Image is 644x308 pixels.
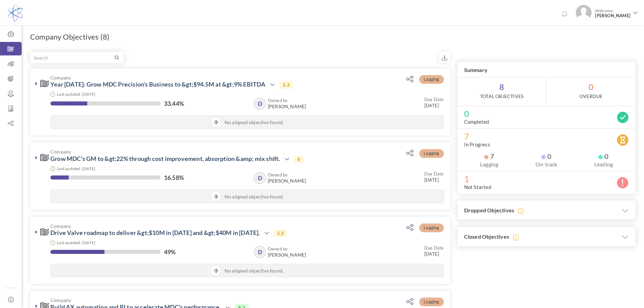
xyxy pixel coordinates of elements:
[464,161,515,168] label: Lagging
[268,252,306,258] span: [PERSON_NAME]
[57,92,95,97] small: Last updated: [DATE]
[224,193,284,200] span: No aligned objective found.
[50,298,386,303] span: Company
[546,77,636,106] span: 0
[30,52,113,63] input: Search
[559,9,570,20] a: Notifications
[50,80,266,88] a: Year [DATE]: Grow MDC Precision's Business to &gt;$94.5M at &gt;9% EBITDA
[438,52,451,63] small: Export
[57,240,95,245] small: Last updated: [DATE]
[50,75,386,80] span: Company
[424,171,444,176] small: Due Date
[424,245,444,251] small: Due Date
[484,153,494,160] span: 7
[419,298,444,306] span: Lagging
[424,245,444,257] small: [DATE]
[268,246,288,252] b: Owned by
[464,184,491,190] label: Not Started
[457,200,636,220] h3: Dropped Objectives
[419,75,444,84] span: Lagging
[164,100,184,107] label: 33.44%
[464,110,629,117] span: 0
[164,174,184,181] label: 16.58%
[424,97,444,102] small: Due Date
[268,104,306,109] span: [PERSON_NAME]
[424,96,444,109] small: [DATE]
[521,161,572,168] label: On-track
[598,153,609,160] span: 0
[457,77,546,106] span: 8
[268,98,288,103] b: Owned by
[50,223,386,229] span: Company
[579,93,602,100] label: OverDue
[30,32,110,42] h1: Company Objectives (8)
[268,172,288,177] b: Owned by
[57,166,95,171] small: Last updated: [DATE]
[268,178,306,184] span: [PERSON_NAME]
[592,5,632,22] span: Welcome,
[464,118,489,125] label: Completed
[50,149,386,154] span: Company
[464,141,490,148] label: In Progress
[541,153,551,160] span: 0
[576,5,592,21] img: Photo
[280,81,293,89] span: 5.3
[8,4,23,21] img: Logo
[419,223,444,232] span: Lagging
[255,173,265,183] a: D
[50,155,280,162] a: Grow MDC's GM to &gt;22% through cost improvement, absorption &amp; mix shift.
[50,229,260,236] a: Drive Valve roadmap to deliver &gt;$10M in [DATE] and &gt;$40M in [DATE].
[578,161,629,168] label: Leading
[224,267,284,274] span: No aligned objective found.
[464,133,629,140] span: 7
[573,2,641,22] a: Photo Welcome,[PERSON_NAME]
[255,98,265,109] a: D
[164,248,176,255] label: 49%
[274,230,287,237] span: 5.2
[457,62,636,77] h3: Summary
[255,247,265,257] a: D
[464,175,629,182] span: 1
[595,13,630,18] span: [PERSON_NAME]
[457,227,636,247] h3: Closed Objectives
[419,149,444,158] span: Lagging
[294,156,304,163] span: 6
[424,171,444,183] small: [DATE]
[224,119,284,126] span: No aligned objective found.
[480,93,523,100] label: Total Objectives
